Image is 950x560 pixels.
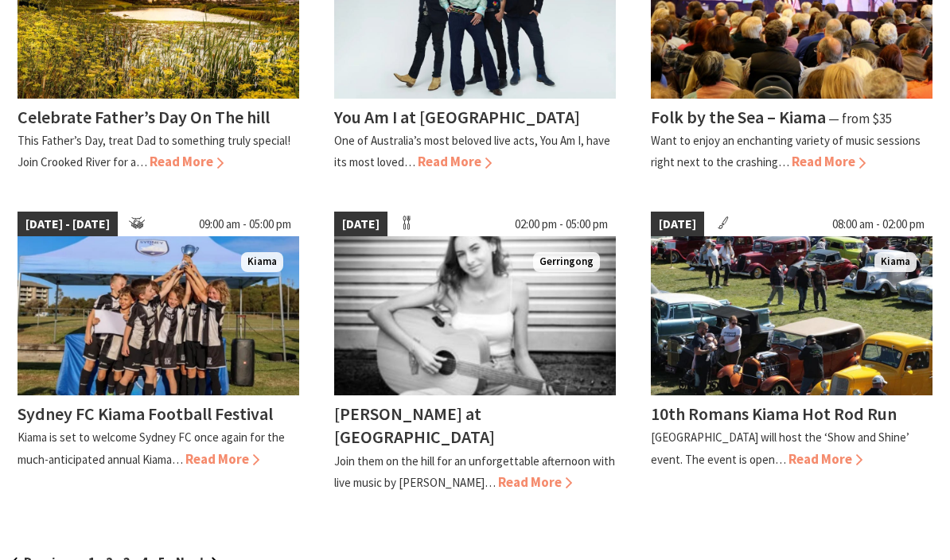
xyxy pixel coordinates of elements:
span: Kiama [241,252,283,272]
span: Read More [792,153,866,170]
span: 08:00 am - 02:00 pm [824,212,932,237]
h4: 10th Romans Kiama Hot Rod Run [651,402,897,425]
h4: Sydney FC Kiama Football Festival [18,402,273,425]
h4: Celebrate Father’s Day On The hill [18,106,270,128]
span: [DATE] [334,212,387,237]
span: Read More [185,450,259,468]
span: Read More [418,153,492,170]
span: [DATE] [651,212,704,237]
h4: Folk by the Sea – Kiama [651,106,826,128]
img: Hot Rod Run Kiama [651,236,932,395]
span: ⁠— from $35 [828,110,892,127]
span: [DATE] - [DATE] [18,212,118,237]
span: Read More [150,153,224,170]
span: 02:00 pm - 05:00 pm [507,212,616,237]
span: 09:00 am - 05:00 pm [191,212,299,237]
img: sfc-kiama-football-festival-2 [18,236,299,395]
p: One of Australia’s most beloved live acts, You Am I, have its most loved… [334,133,610,169]
h4: You Am I at [GEOGRAPHIC_DATA] [334,106,580,128]
a: [DATE] 02:00 pm - 05:00 pm Tayah Larsen Gerringong [PERSON_NAME] at [GEOGRAPHIC_DATA] Join them o... [334,212,616,493]
a: [DATE] - [DATE] 09:00 am - 05:00 pm sfc-kiama-football-festival-2 Kiama Sydney FC Kiama Football ... [18,212,299,493]
p: This Father’s Day, treat Dad to something truly special! Join Crooked River for a… [18,133,290,169]
a: [DATE] 08:00 am - 02:00 pm Hot Rod Run Kiama Kiama 10th Romans Kiama Hot Rod Run [GEOGRAPHIC_DATA... [651,212,932,493]
p: Kiama is set to welcome Sydney FC once again for the much-anticipated annual Kiama… [18,430,285,466]
p: Want to enjoy an enchanting variety of music sessions right next to the crashing… [651,133,921,169]
p: Join them on the hill for an unforgettable afternoon with live music by [PERSON_NAME]… [334,453,615,490]
h4: [PERSON_NAME] at [GEOGRAPHIC_DATA] [334,402,495,448]
span: Read More [498,473,572,491]
span: Read More [788,450,862,468]
span: Kiama [874,252,917,272]
p: [GEOGRAPHIC_DATA] will host the ‘Show and Shine’ event. The event is open… [651,430,909,466]
img: Tayah Larsen [334,236,616,395]
span: Gerringong [533,252,600,272]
